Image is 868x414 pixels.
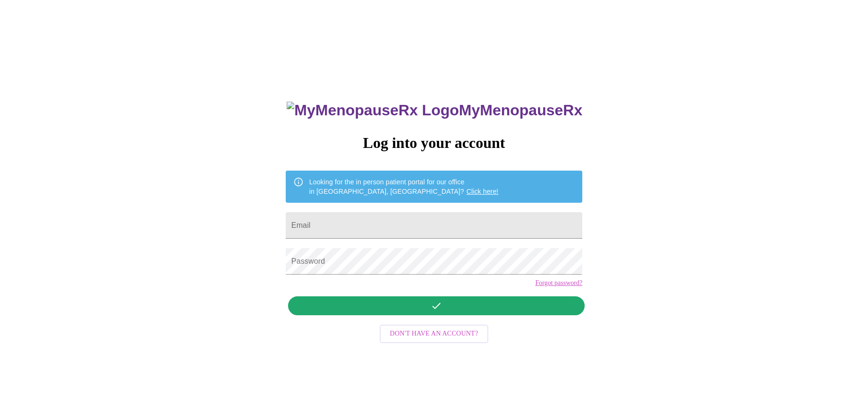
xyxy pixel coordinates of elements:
[286,134,582,152] h3: Log into your account
[390,328,478,340] span: Don't have an account?
[309,173,499,200] div: Looking for the in person patient portal for our office in [GEOGRAPHIC_DATA], [GEOGRAPHIC_DATA]?
[535,279,582,287] a: Forgot password?
[377,329,491,337] a: Don't have an account?
[287,102,459,119] img: MyMenopauseRx Logo
[287,102,582,119] h3: MyMenopauseRx
[380,325,489,343] button: Don't have an account?
[467,188,499,195] a: Click here!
